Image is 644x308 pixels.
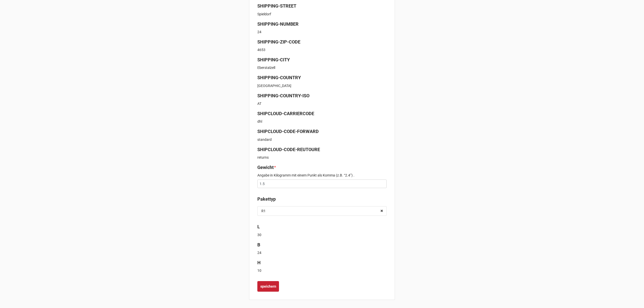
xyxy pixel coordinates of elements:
[257,65,387,70] p: Eberstalzell
[261,209,266,213] div: R1
[257,29,387,34] p: 24
[257,129,319,134] b: SHIPCLOUD-CODE-FORWARD
[260,284,276,289] b: speichern
[257,250,387,255] p: 24
[257,12,387,17] p: Spieldorf
[257,173,387,178] p: Angabe in Kilogramm mit einem Punkt als Komma (z.B. “2.4”) .
[257,232,387,237] p: 30
[257,119,387,124] p: dhl
[257,111,314,116] b: SHIPCLOUD-CARRIERCODE
[257,164,274,171] label: Gewicht
[257,101,387,106] p: AT
[257,224,260,229] b: L
[257,83,387,88] p: [GEOGRAPHIC_DATA]
[257,155,387,160] p: returns
[257,21,299,27] b: SHIPPING-NUMBER
[257,57,290,62] b: SHIPPING-CITY
[257,137,387,142] p: standard
[257,268,387,273] p: 10
[257,196,276,203] label: Pakettyp
[257,93,309,98] b: SHIPPING-COUNTRY-ISO
[257,47,387,52] p: 4653
[257,75,301,80] b: SHIPPING-COUNTRY
[257,281,279,292] button: speichern
[257,39,300,45] b: SHIPPING-ZIP-CODE
[257,242,260,247] b: B
[257,3,296,9] b: SHIPPING-STREET
[257,260,261,265] b: H
[257,147,320,152] b: SHIPCLOUD-CODE-REUTOURE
